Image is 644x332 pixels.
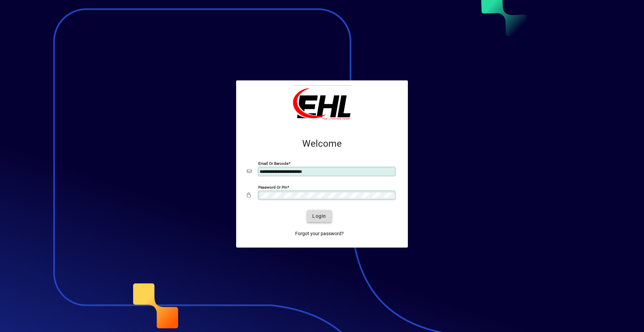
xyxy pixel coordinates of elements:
button: Login [307,210,331,222]
h2: Welcome [247,138,397,149]
mat-label: Email or Barcode [258,161,288,166]
mat-label: Password or Pin [258,185,287,190]
span: Login [312,213,326,220]
a: Forgot your password? [292,227,346,240]
span: Forgot your password? [295,230,344,237]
